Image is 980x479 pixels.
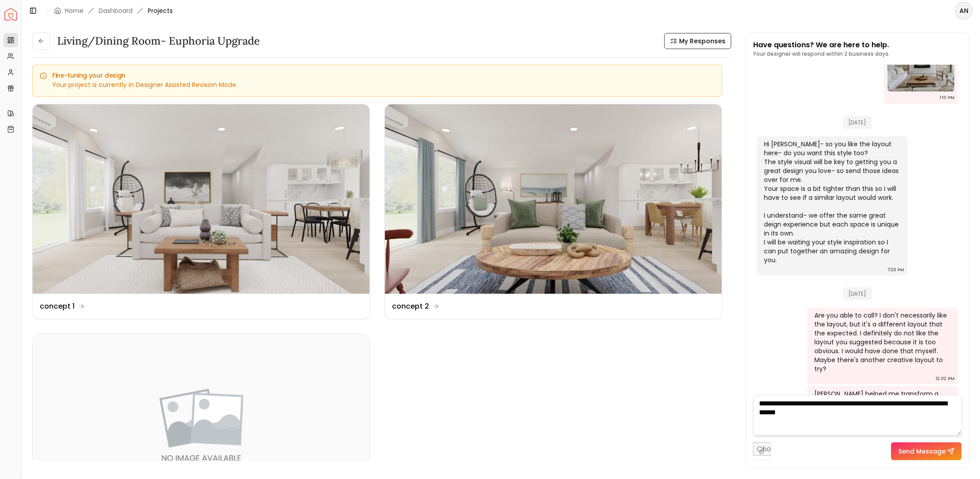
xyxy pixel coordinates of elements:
[65,6,83,15] a: Home
[814,389,949,452] div: [PERSON_NAME] helped me transform a small area into a spacious living room with a piano, multiple...
[888,265,904,274] div: 7:23 PM
[54,6,173,15] nav: breadcrumb
[4,8,17,21] a: Spacejoy
[936,374,955,383] div: 12:02 PM
[392,301,429,312] dd: concept 2
[955,2,973,20] button: AN
[33,104,370,294] img: concept 1
[940,93,955,102] div: 1:10 PM
[32,104,370,319] a: concept 1concept 1
[40,80,715,89] div: Your project is currently in Designer Assisted Revision Mode.
[891,442,962,460] button: Send Message
[99,6,133,15] a: Dashboard
[664,33,731,49] button: My Responses
[679,37,726,45] span: My Responses
[57,34,260,48] h3: Living/Dining Room- Euphoria Upgrade
[843,116,872,129] span: [DATE]
[40,72,715,78] h5: Fine-tuning your design
[384,104,722,319] a: concept 2concept 2
[4,8,17,21] img: Spacejoy Logo
[764,140,899,264] div: Hi [PERSON_NAME]- so you like the layout here- do you want this style too? The style visual will ...
[843,287,872,300] span: [DATE]
[753,40,890,50] p: Have questions? We are here to help.
[753,50,890,58] p: Your designer will respond within 2 business days.
[956,3,972,19] span: AN
[814,311,949,373] div: Are you able to call? I don't necessarily like the layout, but it's a different layout that the e...
[385,104,722,294] img: concept 2
[148,6,173,15] span: Projects
[40,301,75,312] dd: concept 1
